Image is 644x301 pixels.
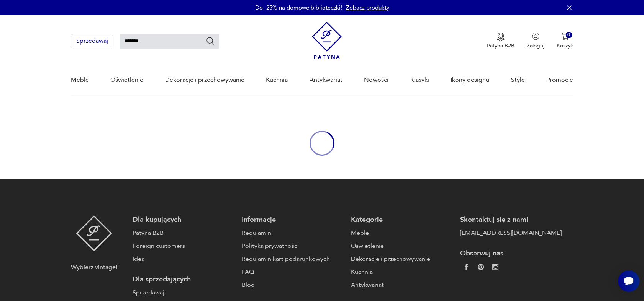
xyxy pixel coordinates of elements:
[561,33,569,40] img: Ikona koszyka
[133,215,234,225] p: Dla kupujących
[463,264,469,270] img: da9060093f698e4c3cedc1453eec5031.webp
[71,263,117,272] p: Wybierz vintage!
[487,42,515,49] p: Patyna B2B
[110,65,143,95] a: Oświetlenie
[364,65,388,95] a: Nowości
[511,65,525,95] a: Style
[133,228,234,238] a: Patyna B2B
[546,65,573,95] a: Promocje
[557,33,573,49] button: 0Koszyk
[351,241,452,251] a: Oświetlenie
[527,33,544,49] button: Zaloguj
[206,36,215,46] button: Szukaj
[133,288,234,297] a: Sprzedawaj
[351,267,452,277] a: Kuchnia
[133,254,234,264] a: Idea
[76,215,112,251] img: Patyna - sklep z meblami i dekoracjami vintage
[532,33,539,40] img: Ikonka użytkownika
[242,215,343,225] p: Informacje
[242,228,343,238] a: Regulamin
[165,65,244,95] a: Dekoracje i przechowywanie
[478,264,484,270] img: 37d27d81a828e637adc9f9cb2e3d3a8a.webp
[351,254,452,264] a: Dekoracje i przechowywanie
[242,267,343,277] a: FAQ
[266,65,288,95] a: Kuchnia
[410,65,429,95] a: Klasyki
[346,4,389,11] a: Zobacz produkty
[351,215,452,225] p: Kategorie
[351,228,452,238] a: Meble
[527,42,544,49] p: Zaloguj
[487,33,515,49] a: Ikona medaluPatyna B2B
[242,254,343,264] a: Regulamin kart podarunkowych
[460,228,562,238] a: [EMAIL_ADDRESS][DOMAIN_NAME]
[487,33,515,49] button: Patyna B2B
[351,280,452,290] a: Antykwariat
[255,4,342,11] p: Do -25% na domowe biblioteczki!
[133,275,234,284] p: Dla sprzedających
[242,280,343,290] a: Blog
[557,42,573,49] p: Koszyk
[71,65,89,95] a: Meble
[71,39,113,44] a: Sprzedawaj
[460,215,562,225] p: Skontaktuj się z nami
[497,33,505,41] img: Ikona medalu
[566,32,572,38] div: 0
[133,241,234,251] a: Foreign customers
[312,22,342,59] img: Patyna - sklep z meblami i dekoracjami vintage
[71,34,113,48] button: Sprzedawaj
[451,65,489,95] a: Ikony designu
[310,65,342,95] a: Antykwariat
[492,264,498,270] img: c2fd9cf7f39615d9d6839a72ae8e59e5.webp
[618,270,639,292] iframe: Smartsupp widget button
[242,241,343,251] a: Polityka prywatności
[460,249,562,258] p: Obserwuj nas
